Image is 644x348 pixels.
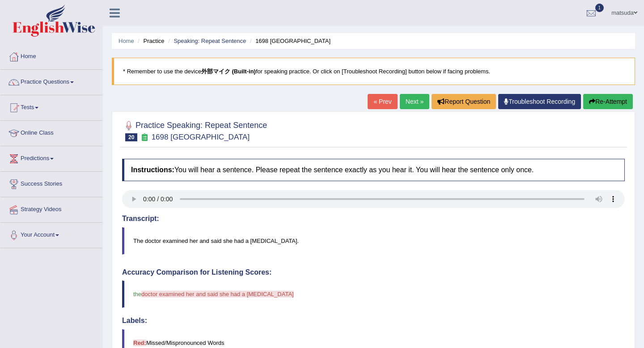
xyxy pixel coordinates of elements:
span: the [133,291,141,297]
small: Exam occurring question [140,133,149,142]
a: Your Account [0,223,102,245]
a: « Prev [368,94,397,109]
a: Tests [0,95,102,118]
small: 1698 [GEOGRAPHIC_DATA] [152,133,250,141]
a: Home [0,44,102,67]
b: 外部マイク (Built-in) [201,68,256,75]
h4: Labels: [122,317,625,325]
h4: Transcript: [122,215,625,223]
a: Speaking: Repeat Sentence [174,38,246,44]
blockquote: * Remember to use the device for speaking practice. Or click on [Troubleshoot Recording] button b... [112,58,635,85]
b: Instructions: [131,166,174,174]
button: Report Question [432,94,496,109]
h4: You will hear a sentence. Please repeat the sentence exactly as you hear it. You will hear the se... [122,159,625,181]
blockquote: The doctor examined her and said she had a [MEDICAL_DATA]. [122,227,625,255]
a: Online Class [0,121,102,143]
span: 20 [125,133,137,141]
a: Home [119,38,134,44]
h2: Practice Speaking: Repeat Sentence [122,119,267,141]
h4: Accuracy Comparison for Listening Scores: [122,268,625,276]
a: Next » [400,94,429,109]
span: 1 [595,4,604,12]
a: Troubleshoot Recording [498,94,581,109]
a: Strategy Videos [0,197,102,220]
button: Re-Attempt [583,94,633,109]
span: doctor examined her and said she had a [MEDICAL_DATA] [141,291,294,297]
li: Practice [136,37,164,45]
b: Red: [133,340,146,346]
a: Predictions [0,146,102,169]
a: Success Stories [0,172,102,194]
a: Practice Questions [0,70,102,92]
li: 1698 [GEOGRAPHIC_DATA] [248,37,330,45]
